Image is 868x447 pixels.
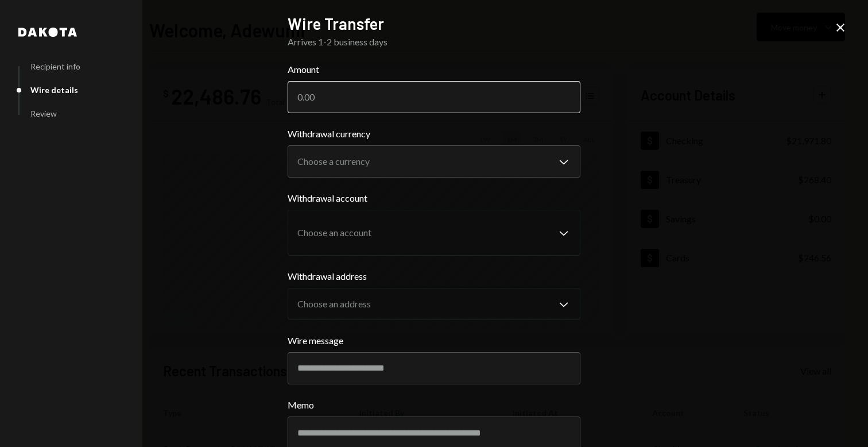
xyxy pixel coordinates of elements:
label: Wire message [288,334,580,348]
label: Memo [288,398,580,412]
button: Withdrawal address [288,288,580,320]
div: Review [30,109,57,118]
button: Withdrawal account [288,210,580,256]
div: Arrives 1-2 business days [288,35,580,49]
h2: Wire Transfer [288,13,580,35]
input: 0.00 [288,81,580,113]
label: Withdrawal address [288,269,580,283]
div: Recipient info [30,61,80,71]
label: Withdrawal account [288,191,580,205]
button: Withdrawal currency [288,145,580,178]
label: Amount [288,63,580,76]
label: Withdrawal currency [288,127,580,141]
div: Wire details [30,85,78,95]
